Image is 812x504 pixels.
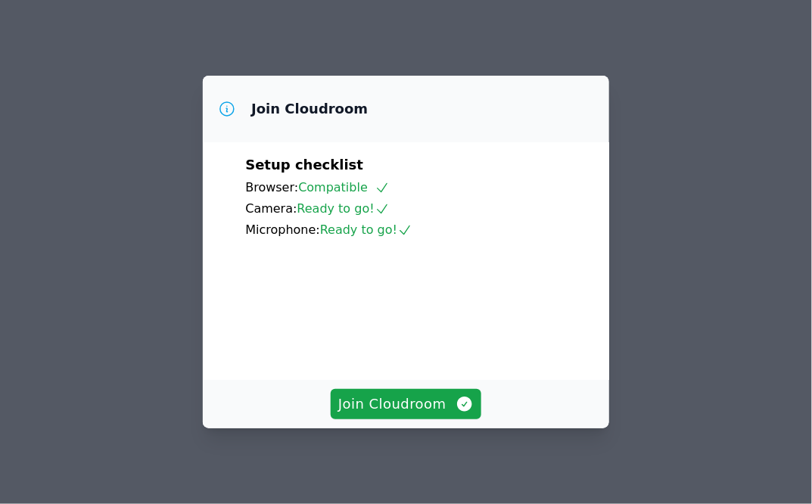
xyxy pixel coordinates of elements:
span: Compatible [298,180,390,194]
h3: Join Cloudroom [251,100,368,118]
span: Microphone: [245,222,320,237]
button: Join Cloudroom [331,389,481,419]
span: Ready to go! [320,222,412,237]
span: Camera: [245,201,297,216]
span: Ready to go! [297,201,389,216]
span: Join Cloudroom [338,394,474,415]
span: Browser: [245,180,298,194]
span: Setup checklist [245,157,363,173]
